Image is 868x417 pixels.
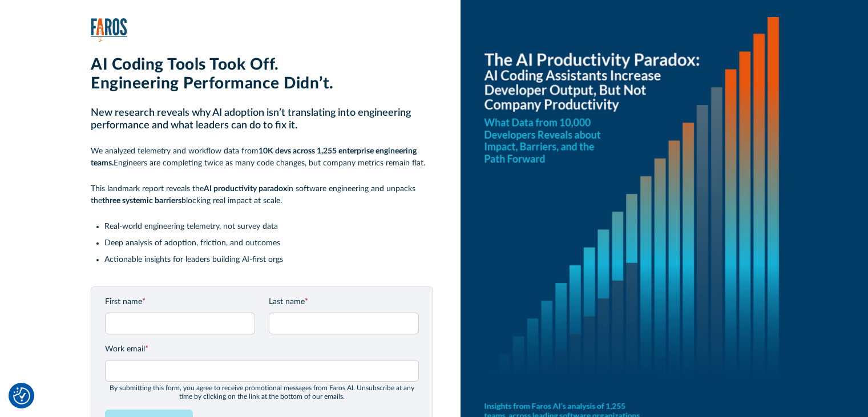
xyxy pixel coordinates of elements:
li: Deep analysis of adoption, friction, and outcomes [104,237,433,249]
p: We analyzed telemetry and workflow data from Engineers are completing twice as many code changes,... [91,145,433,169]
label: Work email [105,343,419,355]
h2: New research reveals why AI adoption isn’t translating into engineering performance and what lead... [91,107,433,132]
li: Actionable insights for leaders building AI-first orgs [104,254,433,266]
div: By submitting this form, you agree to receive promotional messages from Faros Al. Unsubscribe at ... [105,384,419,400]
img: Faros Logo [91,18,127,42]
strong: AI productivity paradox [204,185,287,193]
label: Last name [269,296,419,308]
h1: AI Coding Tools Took Off. [91,55,433,75]
label: First name [105,296,255,308]
li: Real-world engineering telemetry, not survey data [104,221,433,233]
img: Revisit consent button [13,387,30,404]
button: Cookie Settings [13,387,30,404]
p: This landmark report reveals the in software engineering and unpacks the blocking real impact at ... [91,183,433,207]
h1: Engineering Performance Didn’t. [91,74,433,94]
strong: three systemic barriers [102,197,181,205]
